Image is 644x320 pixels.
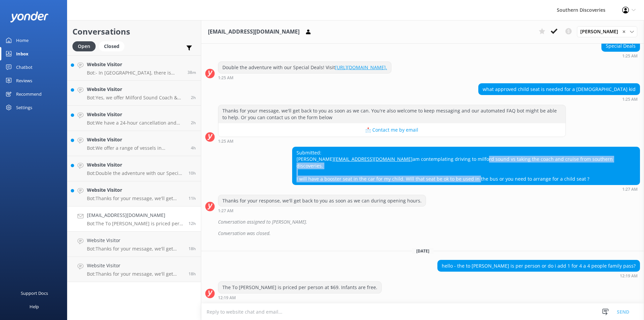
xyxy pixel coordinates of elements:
strong: 1:25 AM [622,97,638,101]
span: Oct 15 2025 10:55am (UTC +13:00) Pacific/Auckland [191,95,196,100]
img: yonder-white-logo.png [10,11,49,22]
div: Thanks for your message, we'll get back to you as soon as we can. You're also welcome to keep mes... [218,105,566,123]
span: [DATE] [412,248,433,254]
a: [URL][DOMAIN_NAME]. [335,64,387,71]
div: 2025-10-08T00:33:53.678 [205,228,640,239]
p: Bot: - In [GEOGRAPHIC_DATA], there is ample off-street parking available nearby, and a carpark fu... [87,70,182,76]
h4: Website Visitor [87,237,183,244]
div: Oct 08 2025 01:25am (UTC +13:00) Pacific/Auckland [218,75,391,80]
span: Oct 15 2025 10:36am (UTC +13:00) Pacific/Auckland [191,120,196,126]
div: Conversation assigned to [PERSON_NAME]. [218,216,640,228]
strong: 1:27 AM [622,187,638,191]
a: Website VisitorBot:Yes, we offer Milford Sound Coach & Nature Cruise day trips with departures fr... [67,81,201,106]
strong: 1:25 AM [622,54,638,58]
div: Oct 15 2025 12:19am (UTC +13:00) Pacific/Auckland [218,295,382,300]
a: Website VisitorBot:Thanks for your message, we'll get back to you as soon as we can. You're also ... [67,181,201,207]
div: Closed [99,41,124,51]
p: Bot: Thanks for your message, we'll get back to you as soon as we can. You're also welcome to kee... [87,246,183,252]
div: Help [30,300,39,313]
div: Oct 08 2025 01:25am (UTC +13:00) Pacific/Auckland [478,97,640,101]
p: Bot: Yes, we offer Milford Sound Coach & Nature Cruise day trips with departures from [GEOGRAPHIC... [87,95,186,101]
div: Chatbot [16,60,33,74]
div: The To [PERSON_NAME] is priced per person at $69. Infants are free. [218,282,381,293]
div: Home [16,34,29,47]
h4: Website Visitor [87,186,183,194]
a: Website VisitorBot:We have a 24-hour cancellation and amendment policy. As long as you notify us ... [67,106,201,131]
div: Submitted: [PERSON_NAME] am contemplating driving to milford sound vs taking the coach and cruise... [292,147,640,185]
p: Bot: The To [PERSON_NAME] is priced per person at $69. Infants are free. [87,221,183,227]
span: Oct 14 2025 06:45pm (UTC +13:00) Pacific/Auckland [189,271,196,277]
a: Website VisitorBot:Thanks for your message, we'll get back to you as soon as we can. You're also ... [67,232,201,257]
span: Oct 15 2025 12:19am (UTC +13:00) Pacific/Auckland [189,221,196,226]
strong: 12:19 AM [620,274,638,278]
span: [PERSON_NAME] [580,28,622,35]
p: Bot: We have a 24-hour cancellation and amendment policy. As long as you notify us more than 24 h... [87,120,186,126]
h4: [EMAIL_ADDRESS][DOMAIN_NAME] [87,212,183,219]
div: Open [72,41,96,51]
h4: Website Visitor [87,136,186,143]
a: Website VisitorBot:Thanks for your message, we'll get back to you as soon as we can. You're also ... [67,257,201,282]
span: Oct 15 2025 12:29pm (UTC +13:00) Pacific/Auckland [187,70,196,75]
h2: Conversations [72,25,196,38]
h3: [EMAIL_ADDRESS][DOMAIN_NAME] [208,28,300,36]
button: 📩 Contact me by email [218,123,566,137]
div: Thanks for your response, we'll get back to you as soon as we can during opening hours. [218,195,426,207]
strong: 1:25 AM [218,76,233,80]
div: Oct 08 2025 01:25am (UTC +13:00) Pacific/Auckland [218,139,566,143]
div: Oct 08 2025 01:25am (UTC +13:00) Pacific/Auckland [601,53,640,58]
h4: Website Visitor [87,161,183,169]
div: Conversation was closed. [218,228,640,239]
h4: Website Visitor [87,262,183,269]
h4: Website Visitor [87,111,186,118]
div: Reviews [16,74,32,87]
div: what approved child seat is needed for a [DEMOGRAPHIC_DATA] kid [479,84,640,95]
div: Assign User [577,26,637,37]
strong: 1:27 AM [218,209,233,213]
strong: 12:19 AM [218,296,236,300]
div: Special Deals [602,40,640,52]
a: Website VisitorBot:Double the adventure with our Special Deals! Visit [URL][DOMAIN_NAME].10h [67,156,201,181]
strong: 1:25 AM [218,139,233,143]
div: Recommend [16,87,42,101]
p: Bot: Thanks for your message, we'll get back to you as soon as we can. You're also welcome to kee... [87,271,183,277]
div: hello - the to [PERSON_NAME] is per person or do i add 1 for 4 a 4 people family pass? [438,260,640,272]
a: [EMAIL_ADDRESS][DOMAIN_NAME]Bot:The To [PERSON_NAME] is priced per person at $69. Infants are fre... [67,207,201,232]
span: Oct 15 2025 09:00am (UTC +13:00) Pacific/Auckland [191,145,196,151]
a: Closed [99,42,128,50]
div: Oct 15 2025 12:19am (UTC +13:00) Pacific/Auckland [437,273,640,278]
a: Open [72,42,99,50]
span: Oct 15 2025 01:59am (UTC +13:00) Pacific/Auckland [189,195,196,201]
a: Website VisitorBot:- In [GEOGRAPHIC_DATA], there is ample off-street parking available nearby, an... [67,55,201,81]
p: Bot: We offer a range of vessels in [GEOGRAPHIC_DATA], with capacities ranging from 45 to 280 pas... [87,145,186,151]
div: Settings [16,101,32,114]
div: Inbox [16,47,29,60]
span: ✕ [622,29,626,35]
h4: Website Visitor [87,86,186,93]
p: Bot: Double the adventure with our Special Deals! Visit [URL][DOMAIN_NAME]. [87,170,183,176]
div: Support Docs [21,286,48,300]
div: 2025-10-08T00:33:52.459 [205,216,640,228]
div: Oct 08 2025 01:27am (UTC +13:00) Pacific/Auckland [292,187,640,191]
span: Oct 14 2025 07:03pm (UTC +13:00) Pacific/Auckland [189,246,196,252]
div: Oct 08 2025 01:27am (UTC +13:00) Pacific/Auckland [218,208,426,213]
span: Oct 15 2025 02:55am (UTC +13:00) Pacific/Auckland [189,170,196,176]
div: Double the adventure with our Special Deals! Visit [218,62,391,73]
a: [EMAIL_ADDRESS][DOMAIN_NAME] [334,156,413,162]
h4: Website Visitor [87,61,182,68]
p: Bot: Thanks for your message, we'll get back to you as soon as we can. You're also welcome to kee... [87,195,183,201]
a: Website VisitorBot:We offer a range of vessels in [GEOGRAPHIC_DATA], with capacities ranging from... [67,131,201,156]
